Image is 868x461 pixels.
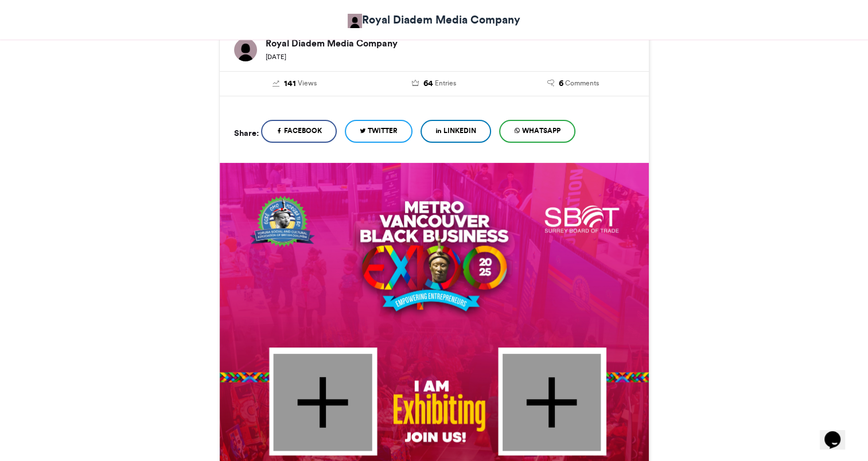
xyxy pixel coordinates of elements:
[348,11,520,28] a: Royal Diadem Media Company
[368,126,398,136] span: Twitter
[284,126,322,136] span: Facebook
[522,126,560,136] span: WhatsApp
[512,77,635,90] a: 6 Comments
[266,38,635,48] h6: Royal Diadem Media Company
[234,77,356,90] a: 141 Views
[284,77,296,90] span: 141
[820,415,857,450] iframe: chat widget
[559,77,563,90] span: 6
[423,77,433,90] span: 64
[348,14,362,28] img: Sunday Adebakin
[261,120,337,143] a: Facebook
[443,126,476,136] span: LinkedIn
[435,78,456,88] span: Entries
[345,120,412,143] a: Twitter
[234,38,257,61] img: Royal Diadem Media Company
[373,77,495,90] a: 64 Entries
[266,53,286,61] small: [DATE]
[298,78,317,88] span: Views
[499,120,575,143] a: WhatsApp
[565,78,599,88] span: Comments
[421,120,491,143] a: LinkedIn
[234,126,259,140] h5: Share:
